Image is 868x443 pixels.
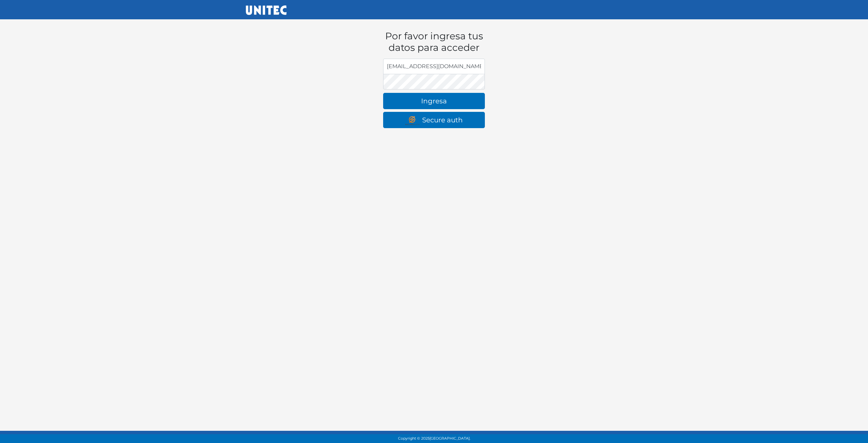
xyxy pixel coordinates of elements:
[383,112,485,128] a: Secure auth
[383,93,485,109] button: Ingresa
[246,5,287,15] img: UNITEC
[405,116,422,125] img: secure auth logo
[430,436,470,441] span: [GEOGRAPHIC_DATA].
[383,59,485,74] input: Dirección de email
[383,31,485,53] h1: Por favor ingresa tus datos para acceder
